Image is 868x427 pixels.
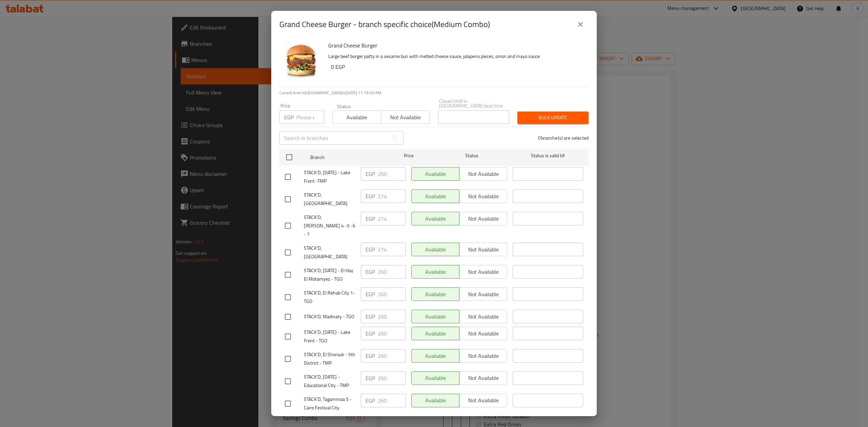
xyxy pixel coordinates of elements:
span: Available [335,113,378,122]
input: Please enter price [378,349,406,363]
input: Please enter price [378,310,406,323]
p: 0 branche(s) are selected [538,135,589,141]
input: Please enter price [378,287,406,301]
p: Large beef burger patty in a sesame bun with melted cheese sauce, jalapeno pieces, onion and mayo... [328,52,583,61]
span: STACK'D, [PERSON_NAME] 4 -5 -6 - 7 [304,213,355,239]
img: Grand Cheese Burger [279,41,323,84]
p: EGP [366,312,375,321]
p: EGP [366,170,375,178]
p: EGP [366,245,375,253]
span: Branch [310,153,381,162]
span: STACK'D, El Shorouk - 5th District - TMP [304,350,355,367]
span: Status is valid till [513,151,583,160]
input: Please enter price [296,110,324,124]
p: EGP [366,396,375,405]
p: EGP [366,290,375,298]
input: Please enter price [378,265,406,279]
span: STACK`D, [DATE] - Lake Front -TMP [304,168,355,185]
p: EGP [366,215,375,223]
span: STACK`D, [DATE] - Lake Front - TGO [304,328,355,345]
input: Please enter price [378,189,406,203]
p: Current time in [GEOGRAPHIC_DATA] is [DATE] 11:19:09 PM [279,90,589,96]
p: EGP [366,374,375,382]
span: Status [437,151,507,160]
p: EGP [366,268,375,276]
span: STACK'D, [GEOGRAPHIC_DATA] [304,191,355,208]
span: STACK'D, [GEOGRAPHIC_DATA] [304,244,355,261]
button: Available [332,110,381,124]
p: EGP [366,352,375,360]
span: Price [386,151,431,160]
span: Not available [384,113,427,122]
button: Not available [381,110,430,124]
span: STACK`D, [DATE] - El Hay El Motamyez - TGO [304,266,355,283]
input: Please enter price [378,394,406,407]
span: STACK'D, El Rehab City 1- TGO [304,289,355,306]
span: STACK'D, [DATE] - Educational City - TMP [304,373,355,390]
input: Search in branches [279,131,388,145]
input: Please enter price [378,212,406,225]
p: EGP [366,192,375,200]
p: EGP [366,329,375,338]
button: close [572,16,589,33]
input: Please enter price [378,327,406,340]
h6: 0 EGP [331,62,583,72]
input: Please enter price [378,167,406,181]
input: Please enter price [378,371,406,385]
p: EGP [284,113,294,121]
input: Please enter price [378,243,406,256]
span: STACK`D, Tagammoa 5 - Cairo Festival City [304,395,355,412]
h6: Grand Cheese Burger [328,41,583,50]
span: Bulk update [523,114,583,122]
span: STACK'D, Madinaty - TGO [304,312,355,321]
button: Bulk update [517,111,589,124]
h2: Grand Cheese Burger - branch specific choice(Medium Combo) [279,19,490,30]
